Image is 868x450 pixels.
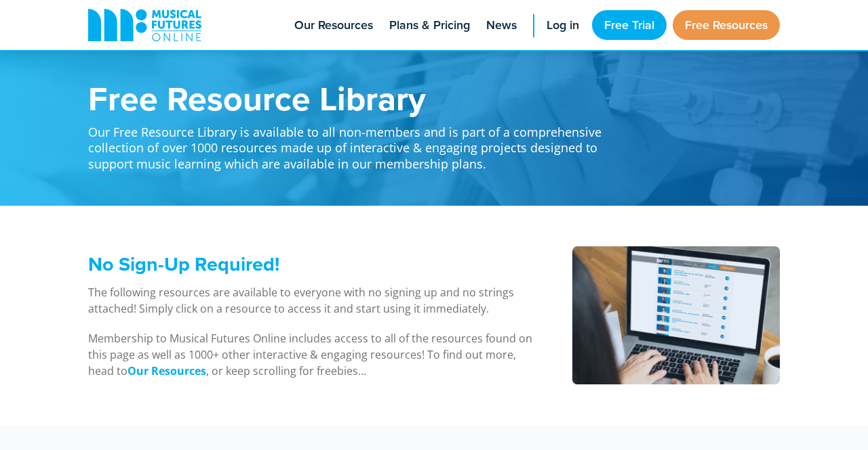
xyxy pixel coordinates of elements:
[127,363,206,378] strong: Our Resources
[592,10,667,40] a: Free Trial
[88,81,617,115] h1: Free Resource Library
[673,10,780,40] a: Free Resources
[88,330,538,379] p: Membership to Musical Futures Online includes access to all of the resources found on this page a...
[88,250,279,278] span: No Sign-Up Required!
[389,16,470,35] span: Plans & Pricing
[294,16,373,35] span: Our Resources
[127,363,206,379] a: Our Resources
[486,16,517,35] span: News
[88,115,617,172] p: Our Free Resource Library is available to all non-members and is part of a comprehensive collecti...
[547,16,579,35] span: Log in
[88,284,538,317] p: The following resources are available to everyone with no signing up and no strings attached! Sim...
